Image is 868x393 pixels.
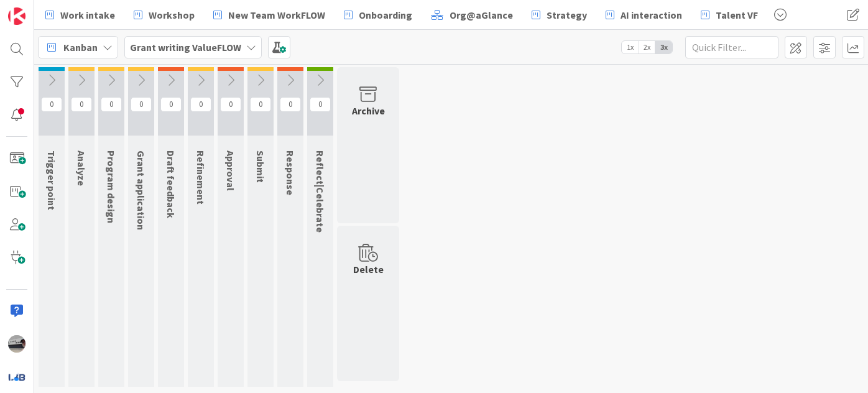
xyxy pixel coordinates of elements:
[165,150,177,218] span: Draft feedback
[105,150,118,223] span: Program design
[75,150,88,186] span: Analyze
[639,41,655,53] span: 2x
[655,41,672,53] span: 3x
[8,368,25,386] img: avatar
[693,4,765,26] a: Talent VF
[352,103,385,118] div: Archive
[45,150,58,210] span: Trigger point
[228,7,325,22] span: New Team WorkFLOW
[224,150,237,191] span: Approval
[130,41,241,53] b: Grant writing ValueFLOW
[101,97,122,112] span: 0
[423,4,520,26] a: Org@aGlance
[8,7,25,25] img: Visit kanbanzone.com
[250,97,271,112] span: 0
[160,97,182,112] span: 0
[8,335,25,353] img: jB
[135,150,147,230] span: Grant application
[63,40,98,55] span: Kanban
[126,4,202,26] a: Workshop
[310,97,331,112] span: 0
[314,150,326,233] span: Reflect|Celebrate
[598,4,690,26] a: AI interaction
[41,97,62,112] span: 0
[336,4,420,26] a: Onboarding
[131,97,152,112] span: 0
[195,150,207,205] span: Refinement
[524,4,594,26] a: Strategy
[149,7,195,22] span: Workshop
[716,7,758,22] span: Talent VF
[622,41,639,53] span: 1x
[38,4,122,26] a: Work intake
[60,7,115,22] span: Work intake
[353,262,384,277] div: Delete
[254,150,267,183] span: Submit
[280,97,301,112] span: 0
[284,150,297,195] span: Response
[547,7,587,22] span: Strategy
[206,4,333,26] a: New Team WorkFLOW
[685,36,778,58] input: Quick Filter...
[220,97,241,112] span: 0
[621,7,682,22] span: AI interaction
[71,97,92,112] span: 0
[359,7,412,22] span: Onboarding
[190,97,211,112] span: 0
[450,7,513,22] span: Org@aGlance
